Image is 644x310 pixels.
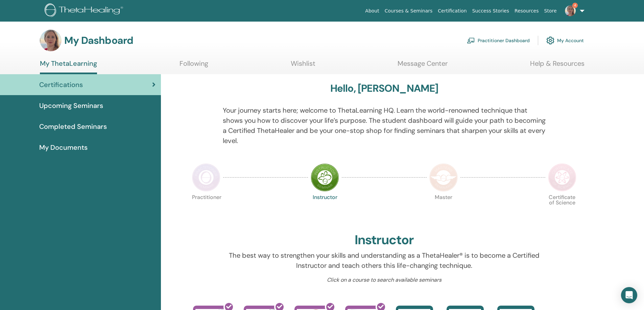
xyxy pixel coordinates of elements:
span: 4 [572,3,578,8]
span: My Documents [39,142,88,152]
a: Store [542,5,559,17]
p: Master [429,195,458,223]
h3: My Dashboard [64,34,133,47]
img: Master [429,163,458,192]
img: logo.png [45,3,125,19]
a: About [362,5,382,17]
img: chalkboard-teacher.svg [467,37,475,44]
a: Certification [435,5,469,17]
p: Instructor [311,195,339,223]
p: Certificate of Science [548,195,576,223]
img: Instructor [311,163,339,192]
a: Wishlist [291,59,315,73]
a: Help & Resources [530,59,585,73]
a: Message Center [398,59,448,73]
p: Your journey starts here; welcome to ThetaLearning HQ. Learn the world-renowned technique that sh... [223,105,546,146]
img: Certificate of Science [548,163,576,192]
a: My Account [546,33,584,48]
a: Practitioner Dashboard [467,33,530,48]
h3: Hello, [PERSON_NAME] [330,82,438,94]
span: Certifications [39,80,83,90]
span: Completed Seminars [39,121,107,132]
a: Following [180,59,208,73]
a: Courses & Seminars [382,5,435,17]
img: cog.svg [546,35,554,46]
h2: Instructor [355,232,414,248]
p: Practitioner [192,195,220,223]
img: default.jpg [565,5,576,16]
a: Success Stories [470,5,512,17]
img: Practitioner [192,163,220,192]
span: Upcoming Seminars [39,101,103,111]
p: The best way to strengthen your skills and understanding as a ThetaHealer® is to become a Certifi... [223,250,546,271]
a: My ThetaLearning [40,59,97,74]
img: default.jpg [40,30,62,51]
div: Open Intercom Messenger [621,287,637,303]
p: Click on a course to search available seminars [223,276,546,284]
a: Resources [512,5,542,17]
